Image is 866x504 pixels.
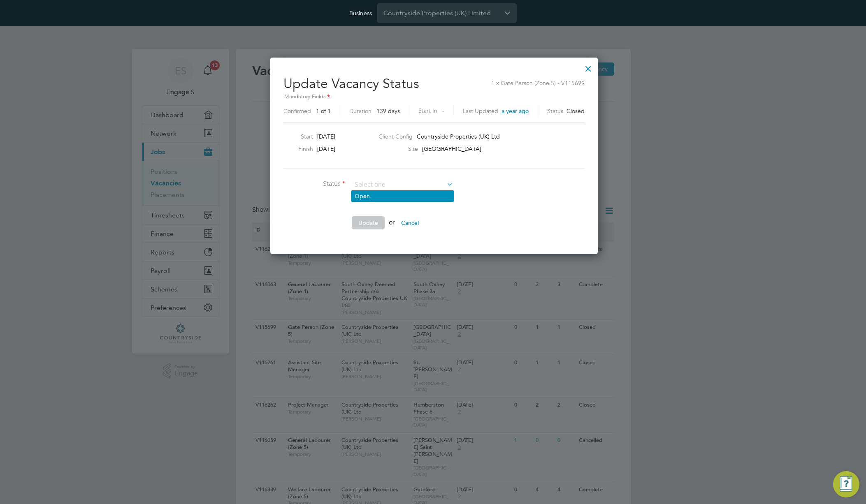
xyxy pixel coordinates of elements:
li: Open [351,191,454,201]
label: Start In [418,106,437,116]
div: Mandatory Fields [283,92,585,102]
label: Start [280,133,313,140]
h2: Update Vacancy Status [283,69,585,119]
li: or [283,216,530,238]
span: Closed [566,107,585,115]
label: Duration [349,107,371,115]
label: Status [547,107,563,115]
span: - [442,107,444,114]
input: Select one [352,179,453,191]
label: Last Updated [463,107,498,115]
span: Countryside Properties (UK) Ltd [417,133,500,140]
label: Status [283,180,345,188]
label: Confirmed [283,107,311,115]
label: Business [349,9,372,17]
button: Cancel [395,216,425,229]
span: 1 x Gate Person (Zone 5) - V115699 [491,75,585,87]
button: Update [352,216,385,229]
span: a year ago [501,107,529,115]
button: Engage Resource Center [833,471,859,497]
span: [DATE] [317,145,335,153]
label: Site [378,145,418,153]
label: Client Config [378,133,413,140]
span: 1 of 1 [316,107,331,115]
span: [DATE] [317,133,335,140]
span: 139 days [376,107,400,115]
span: [GEOGRAPHIC_DATA] [422,145,481,153]
label: Finish [280,145,313,153]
